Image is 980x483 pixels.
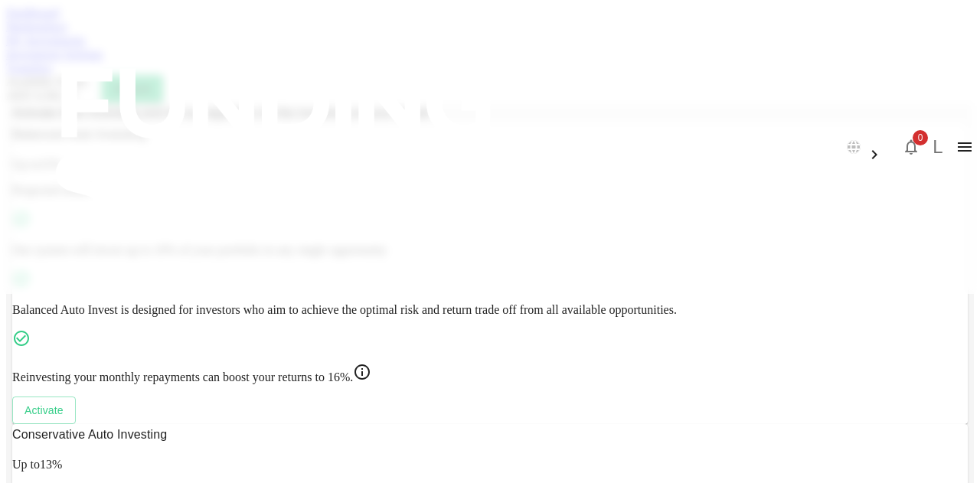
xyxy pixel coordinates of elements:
[865,130,896,142] span: العربية
[913,130,928,145] span: 0
[12,458,968,472] p: 13 %
[12,397,76,424] button: Activate
[12,363,968,384] p: Reinvesting your monthly repayments can boost your returns to 16%.
[896,132,926,162] button: 0
[926,135,949,158] button: L
[12,303,968,317] p: Balanced Auto Invest is designed for investors who aim to achieve the optimal risk and return tra...
[12,458,40,471] span: Up to
[12,428,167,441] span: Conservative Auto Investing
